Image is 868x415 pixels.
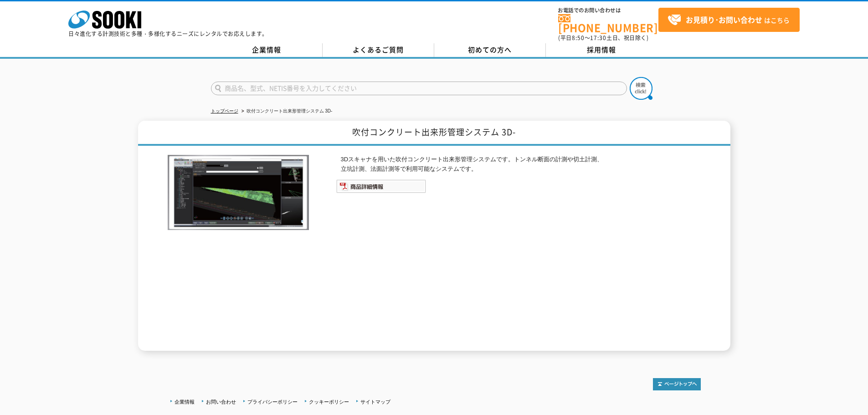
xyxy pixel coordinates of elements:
a: 商品詳細情報システム [336,185,426,192]
a: トップページ [211,108,238,113]
span: はこちら [668,13,790,27]
a: お問い合わせ [206,399,236,405]
p: 3Dスキャナを用いた吹付コンクリート出来形管理システムです。トンネル断面の計測や切土計測、 立坑計測、法面計測等で利用可能なシステムです。 [341,155,701,174]
span: (平日 ～ 土日、祝日除く) [558,34,648,42]
img: トップページへ [653,378,701,390]
a: 企業情報 [211,43,323,57]
input: 商品名、型式、NETIS番号を入力してください [211,82,627,95]
a: 企業情報 [175,399,195,405]
img: btn_search.png [630,77,652,100]
span: 17:30 [590,34,606,42]
h1: 吹付コンクリート出来形管理システム 3D- [138,121,730,146]
a: よくあるご質問 [323,43,434,57]
a: [PHONE_NUMBER] [558,14,658,33]
img: 商品詳細情報システム [336,179,426,193]
a: 初めての方へ [434,43,546,57]
span: 初めての方へ [468,45,512,55]
a: クッキーポリシー [309,399,349,405]
a: お見積り･お問い合わせはこちら [658,8,800,32]
li: 吹付コンクリート出来形管理システム 3D- [240,107,333,116]
a: サイトマップ [360,399,390,405]
strong: お見積り･お問い合わせ [686,14,762,25]
p: 日々進化する計測技術と多種・多様化するニーズにレンタルでお応えします。 [68,31,268,36]
a: プライバシーポリシー [247,399,298,405]
span: 8:50 [572,34,585,42]
span: お電話でのお問い合わせは [558,8,658,13]
img: 吹付コンクリート出来形管理システム 3D- [168,155,309,230]
a: 採用情報 [546,43,657,57]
